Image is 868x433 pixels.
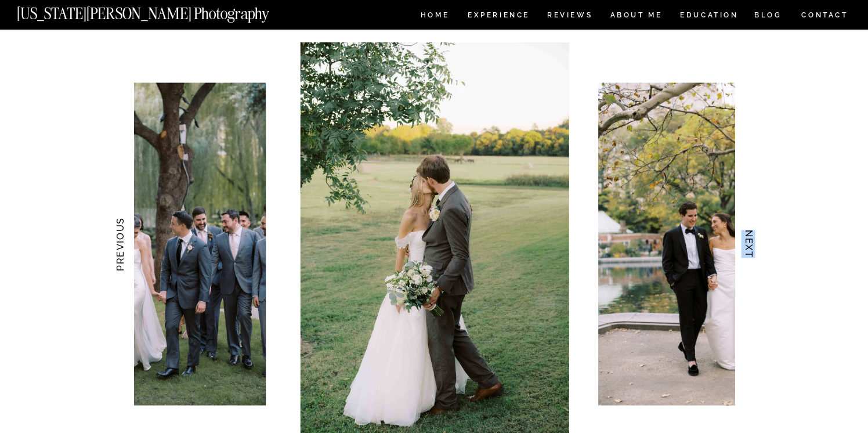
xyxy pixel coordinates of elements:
[17,6,308,16] a: [US_STATE][PERSON_NAME] Photography
[743,208,755,281] h3: NEXT
[610,12,663,21] a: ABOUT ME
[547,12,591,21] a: REVIEWS
[679,12,740,21] a: EDUCATION
[801,9,849,21] a: CONTACT
[468,12,529,21] a: Experience
[114,208,126,281] h3: PREVIOUS
[418,12,451,21] a: HOME
[754,12,782,21] a: BLOG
